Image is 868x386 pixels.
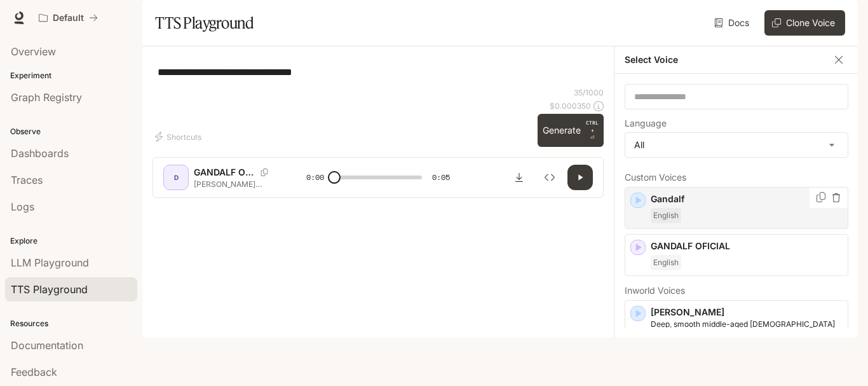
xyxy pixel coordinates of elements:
[155,10,254,36] h1: TTS Playground
[586,119,599,134] p: CTRL +
[574,87,604,98] p: 35 / 1000
[815,192,827,202] button: Copy Voice ID
[625,286,848,295] p: Inworld Voices
[33,5,104,31] button: All workspaces
[194,166,255,179] p: GANDALF OFICIAL
[537,165,562,190] button: Inspect
[651,306,843,319] p: [PERSON_NAME]
[538,114,604,147] button: GenerateCTRL +⏎
[255,169,273,176] button: Copy Voice ID
[651,255,681,270] span: English
[651,319,843,341] p: Deep, smooth middle-aged male French voice. Composed and calm
[625,119,667,128] p: Language
[153,127,207,147] button: Shortcuts
[651,240,843,252] p: GANDALF OFICIAL
[764,10,845,36] button: Clone Voice
[651,193,843,205] p: Gandalf
[506,165,532,190] button: Download audio
[194,179,276,190] p: [PERSON_NAME] embora assim que eu voltar
[625,133,848,157] div: All
[651,208,681,223] span: English
[625,173,848,182] p: Custom Voices
[550,100,591,111] p: $ 0.000350
[53,13,84,24] p: Default
[712,10,754,36] a: Docs
[306,171,324,184] span: 0:00
[586,119,599,142] p: ⏎
[166,167,186,188] div: D
[432,171,450,184] span: 0:05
